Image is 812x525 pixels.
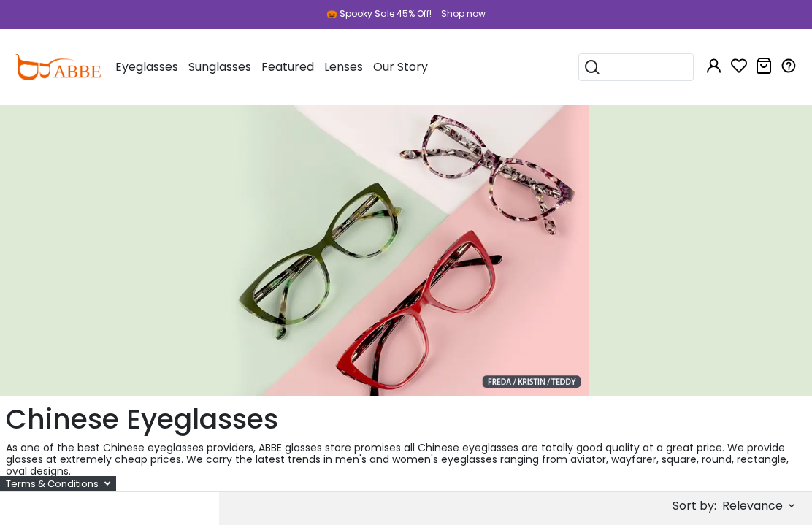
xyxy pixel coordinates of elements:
span: Relevance [722,493,783,519]
span: Sunglasses [188,58,251,75]
img: Chinese Eyeglasses [223,104,589,396]
p: As one of the best Chinese eyeglasses providers, ABBE glasses store promises all Chinese eyeglass... [6,442,806,477]
img: abbeglasses.com [15,54,101,80]
div: 🎃 Spooky Sale 45% Off! [326,7,432,20]
span: Featured [261,58,314,75]
span: Eyeglasses [115,58,178,75]
span: Sort by: [673,497,716,514]
span: Our Story [373,58,428,75]
h1: Chinese Eyeglasses [6,402,806,436]
span: Lenses [324,58,363,75]
a: Shop now [434,7,486,20]
div: Shop now [441,7,486,20]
